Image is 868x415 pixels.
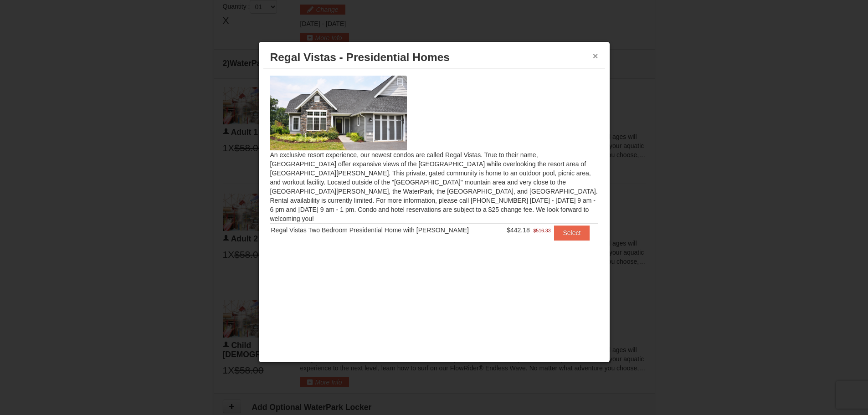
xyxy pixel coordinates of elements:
[534,226,551,235] span: $516.33
[554,225,590,240] button: Select
[271,225,498,235] div: Regal Vistas Two Bedroom Presidential Home with [PERSON_NAME]
[593,51,598,61] button: ×
[507,226,530,234] span: $442.18
[270,51,450,63] span: Regal Vistas - Presidential Homes
[263,69,605,258] div: An exclusive resort experience, our newest condos are called Regal Vistas. True to their name, [G...
[270,76,407,150] img: 19218991-1-902409a9.jpg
